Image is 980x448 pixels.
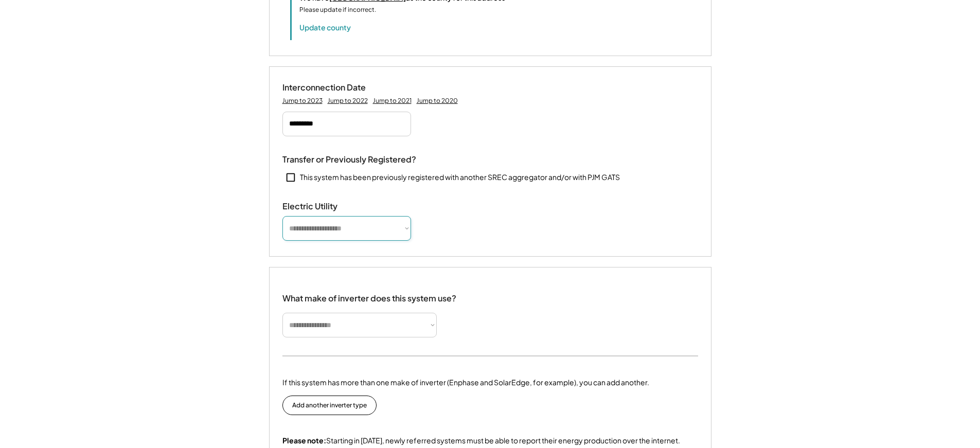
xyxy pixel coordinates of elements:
button: Add another inverter type [282,396,377,415]
div: Starting in [DATE], newly referred systems must be able to report their energy production over th... [282,436,680,446]
div: Electric Utility [282,201,385,212]
div: If this system has more than one make of inverter (Enphase and SolarEdge, for example), you can a... [282,377,649,388]
div: Please update if incorrect. [299,5,376,14]
div: This system has been previously registered with another SREC aggregator and/or with PJM GATS [300,172,620,183]
div: Jump to 2020 [417,97,458,105]
div: Jump to 2022 [328,97,368,105]
div: What make of inverter does this system use? [282,283,456,306]
div: Transfer or Previously Registered? [282,154,416,165]
strong: Please note: [282,436,326,445]
div: Jump to 2021 [373,97,412,105]
div: Jump to 2023 [282,97,323,105]
div: Interconnection Date [282,82,385,93]
button: Update county [299,22,351,32]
